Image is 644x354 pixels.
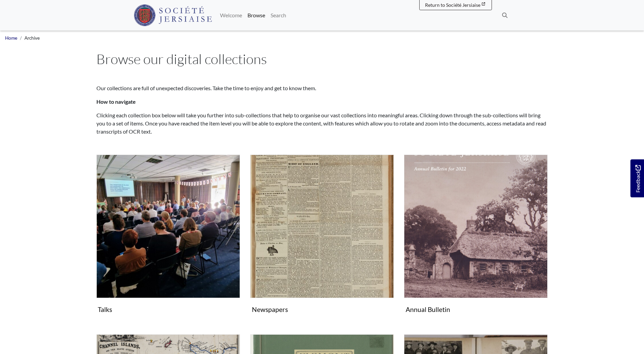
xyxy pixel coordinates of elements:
span: Archive [24,35,40,41]
div: Subcollection [399,155,553,326]
img: Annual Bulletin [404,155,548,298]
div: Subcollection [245,155,399,326]
img: Newspapers [250,155,394,298]
strong: How to navigate [96,98,136,105]
span: Return to Société Jersiaise [425,2,480,8]
img: Société Jersiaise [134,4,212,26]
a: Société Jersiaise logo [134,3,212,28]
a: Welcome [217,8,245,22]
a: Newspapers Newspapers [250,155,394,316]
a: Browse [245,8,268,22]
p: Our collections are full of unexpected discoveries. Take the time to enjoy and get to know them. [96,84,548,92]
a: Annual Bulletin Annual Bulletin [404,155,548,316]
a: Talks Talks [96,155,240,316]
span: Feedback [634,165,642,192]
h1: Browse our digital collections [96,51,548,67]
a: Would you like to provide feedback? [630,159,644,197]
a: Home [5,35,17,41]
img: Talks [96,155,240,298]
p: Clicking each collection box below will take you further into sub-collections that help to organi... [96,111,548,136]
a: Search [268,8,289,22]
div: Subcollection [91,155,245,326]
